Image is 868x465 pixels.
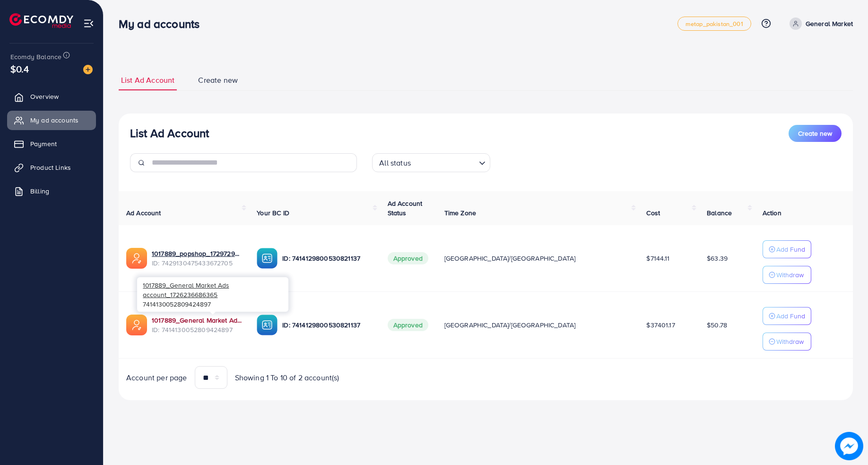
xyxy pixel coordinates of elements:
a: Product Links [7,158,96,177]
button: Create new [789,125,842,142]
button: Add Fund [763,307,811,325]
span: [GEOGRAPHIC_DATA]/[GEOGRAPHIC_DATA] [444,320,576,330]
span: Billing [30,186,49,196]
span: $0.4 [10,62,29,76]
span: Payment [30,139,57,149]
span: Product Links [30,163,71,172]
span: $50.78 [707,320,727,330]
span: Create new [798,129,832,138]
span: Create new [198,75,238,86]
button: Withdraw [763,333,811,351]
span: $63.39 [707,254,728,263]
span: Approved [388,252,428,264]
span: [GEOGRAPHIC_DATA]/[GEOGRAPHIC_DATA] [444,254,576,263]
span: Ecomdy Balance [10,52,61,61]
a: 1017889_popshop_1729729251163 [152,249,242,258]
a: Overview [7,87,96,106]
img: ic-ba-acc.ded83a64.svg [257,248,278,269]
img: ic-ba-acc.ded83a64.svg [257,315,278,335]
img: ic-ads-acc.e4c84228.svg [126,248,147,269]
h3: My ad accounts [119,17,207,31]
span: 1017889_General Market Ads account_1726236686365 [143,281,229,299]
span: Time Zone [444,208,476,218]
a: My ad accounts [7,111,96,130]
img: ic-ads-acc.e4c84228.svg [126,315,147,335]
h3: List Ad Account [130,126,209,140]
p: General Market [806,18,853,29]
a: 1017889_General Market Ads account_1726236686365 [152,316,242,325]
span: Account per page [126,372,187,383]
img: image [835,432,863,460]
img: image [83,65,93,74]
img: menu [83,18,94,29]
img: logo [9,13,73,28]
span: Your BC ID [257,208,289,218]
button: Withdraw [763,266,811,284]
button: Add Fund [763,240,811,258]
span: ID: 7429130475433672705 [152,258,242,268]
a: metap_pakistan_001 [677,17,751,31]
div: Search for option [372,153,490,172]
span: Showing 1 To 10 of 2 account(s) [235,372,339,383]
span: Overview [30,92,59,101]
p: ID: 7414129800530821137 [282,319,372,331]
span: Ad Account Status [388,199,423,218]
span: List Ad Account [121,75,174,86]
span: Approved [388,319,428,331]
span: All status [377,156,413,170]
div: 7414130052809424897 [137,277,288,311]
span: Action [763,208,781,218]
span: $7144.11 [646,254,669,263]
span: Ad Account [126,208,161,218]
span: Cost [646,208,660,218]
div: <span class='underline'>1017889_popshop_1729729251163</span></br>7429130475433672705 [152,249,242,268]
p: Add Fund [776,310,805,322]
span: My ad accounts [30,115,78,125]
p: Withdraw [776,336,804,347]
p: Add Fund [776,244,805,255]
a: Payment [7,134,96,153]
p: Withdraw [776,269,804,281]
p: ID: 7414129800530821137 [282,253,372,264]
a: General Market [786,18,853,30]
span: $37401.17 [646,320,675,330]
span: Balance [707,208,732,218]
input: Search for option [414,154,475,170]
span: ID: 7414130052809424897 [152,325,242,334]
span: metap_pakistan_001 [686,21,743,27]
a: Billing [7,182,96,201]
